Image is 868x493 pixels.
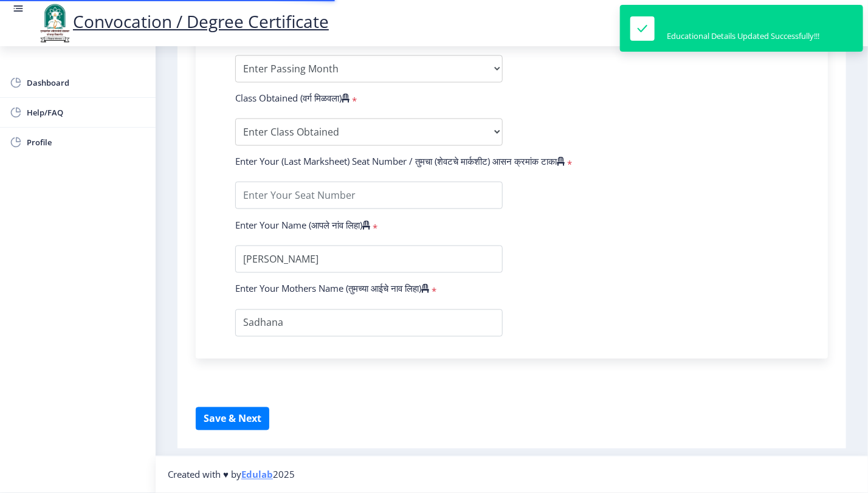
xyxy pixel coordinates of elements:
[36,2,73,44] img: logo
[235,219,370,231] label: Enter Your Name (आपले नांव लिहा)
[196,407,269,430] button: Save & Next
[27,135,146,150] span: Profile
[235,155,565,167] label: Enter Your (Last Marksheet) Seat Number / तुमचा (शेवटचे मार्कशीट) आसन क्रमांक टाका
[241,469,273,481] a: Edulab
[235,309,503,337] input: Enter Your Mothers Name
[36,10,329,33] a: Convocation / Degree Certificate
[667,30,819,41] div: Educational Details Updated Successfully!!!
[27,75,146,90] span: Dashboard
[235,283,429,295] label: Enter Your Mothers Name (तुमच्या आईचे नाव लिहा)
[235,182,503,209] input: Enter Your Seat Number
[235,92,350,104] label: Class Obtained (वर्ग मिळवला)
[235,246,503,273] input: Enter Your Name
[168,469,295,481] span: Created with ♥ by 2025
[27,105,146,120] span: Help/FAQ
